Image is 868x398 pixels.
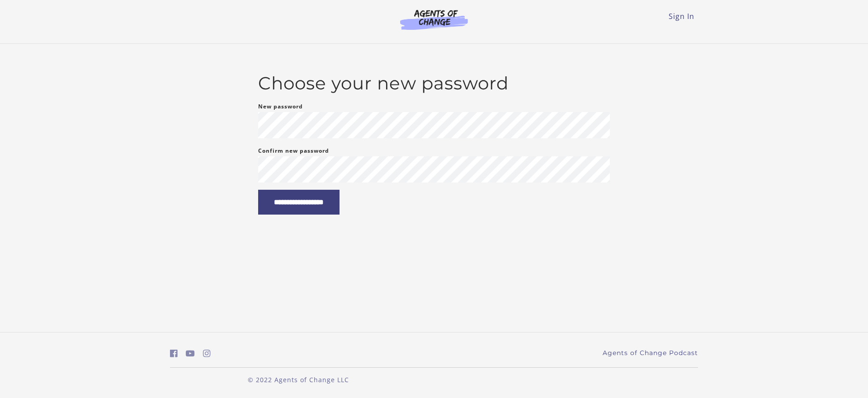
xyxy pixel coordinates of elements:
label: New password [258,101,303,112]
i: https://www.instagram.com/agentsofchangeprep/ (Open in a new window) [203,349,211,358]
a: Agents of Change Podcast [603,348,698,358]
a: https://www.youtube.com/c/AgentsofChangeTestPrepbyMeaganMitchell (Open in a new window) [186,347,195,360]
label: Confirm new password [258,145,329,156]
i: https://www.youtube.com/c/AgentsofChangeTestPrepbyMeaganMitchell (Open in a new window) [186,349,195,358]
a: https://www.facebook.com/groups/aswbtestprep (Open in a new window) [170,347,178,360]
a: https://www.instagram.com/agentsofchangeprep/ (Open in a new window) [203,347,211,360]
i: https://www.facebook.com/groups/aswbtestprep (Open in a new window) [170,349,178,358]
a: Sign In [669,11,694,21]
h2: Choose your new password [258,73,610,94]
img: Agents of Change Logo [391,9,477,30]
p: © 2022 Agents of Change LLC [170,375,427,384]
